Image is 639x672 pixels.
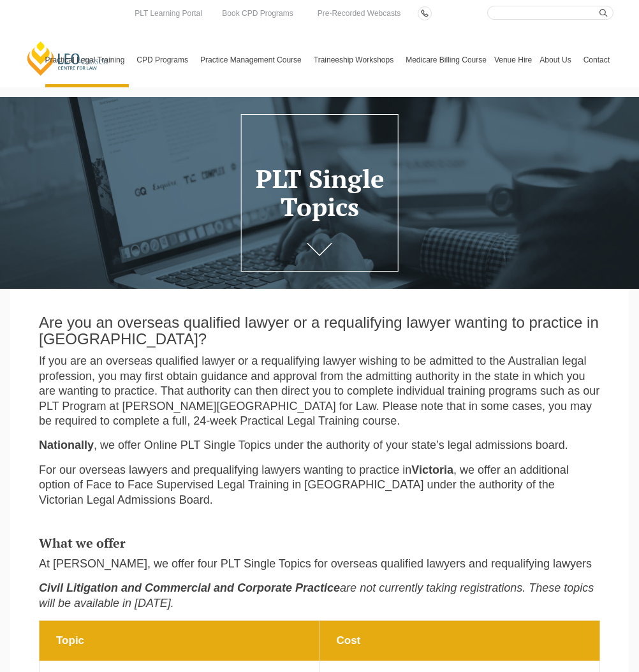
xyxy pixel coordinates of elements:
strong: What we offer [39,534,126,551]
p: At [PERSON_NAME], we offer four PLT Single Topics for overseas qualified lawyers and requalifying... [39,557,600,571]
th: Cost [319,621,600,661]
p: , we offer Online PLT Single Topics under the authority of your state’s legal admissions board. [39,438,600,453]
p: For our overseas lawyers and prequalifying lawyers wanting to practice in , we offer an additiona... [39,463,600,508]
em: are not currently taking registrations. These topics will be available in [DATE]. [39,581,594,609]
a: Practice Management Course [196,33,310,87]
em: Civil Litigation and Commercial and Corporate Practice [39,581,340,594]
a: CPD Programs [133,33,196,87]
a: Venue Hire [490,33,536,87]
p: If you are an overseas qualified lawyer or a requalifying lawyer wishing to be admitted to the Au... [39,354,600,428]
a: [PERSON_NAME] Centre for Law [26,40,110,77]
iframe: LiveChat chat widget [554,587,607,640]
a: PLT Learning Portal [131,6,205,20]
a: Traineeship Workshops [310,33,402,87]
a: Book CPD Programs [219,6,296,20]
a: Practical Legal Training [41,33,133,87]
h1: PLT Single Topics [243,164,397,221]
strong: Nationally [39,439,94,451]
a: Pre-Recorded Webcasts [314,6,404,20]
th: Topic [40,621,320,661]
a: Medicare Billing Course [402,33,490,87]
strong: Victoria [411,464,453,476]
a: Contact [580,33,613,87]
a: About Us [536,33,579,87]
h2: Are you an overseas qualified lawyer or a requalifying lawyer wanting to practice in [GEOGRAPHIC_... [39,314,600,348]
